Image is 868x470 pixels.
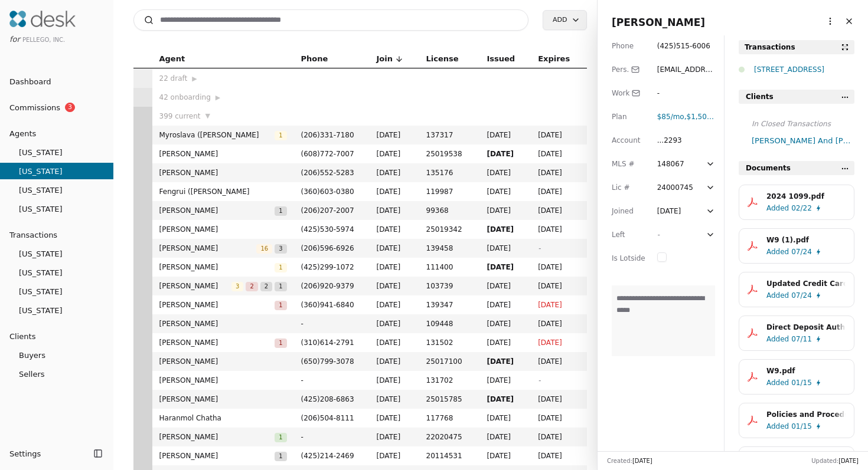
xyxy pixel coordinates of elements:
span: [PERSON_NAME] [612,17,705,28]
span: 25017100 [426,356,473,367]
span: [EMAIL_ADDRESS][DOMAIN_NAME] [657,65,714,97]
span: Fengrui ([PERSON_NAME] [159,186,287,198]
span: [PERSON_NAME] [159,280,232,292]
span: ( 206 ) 207 - 2007 [301,206,354,215]
span: ( 650 ) 799 - 3078 [301,357,354,366]
span: [PERSON_NAME] [159,167,287,179]
span: [DATE] [377,337,412,349]
span: - [301,318,363,330]
span: [DATE] [487,129,524,141]
span: 2 [260,282,272,291]
div: 148067 [657,158,703,170]
span: Expires [538,52,570,65]
span: [DATE] [538,412,579,424]
span: , [657,113,687,121]
span: 119987 [426,186,473,198]
span: 2 [246,282,257,291]
span: 3 [65,103,75,112]
span: ( 425 ) 515 - 6006 [657,42,710,50]
span: [DATE] [538,167,579,179]
span: $1,500 fee [687,113,723,121]
span: [PERSON_NAME] [159,393,287,405]
span: [PERSON_NAME] [159,374,287,386]
span: 139458 [426,242,473,254]
button: 1 [275,299,286,311]
span: ( 360 ) 603 - 0380 [301,188,354,196]
span: 1 [275,338,286,348]
span: Added [766,202,789,214]
button: Policies and Procedures.pdfAdded01/15 [739,403,854,438]
span: 01/15 [791,420,812,432]
span: [PERSON_NAME] [159,148,287,160]
span: 07/24 [791,246,812,258]
button: Add [543,10,586,30]
span: ( 310 ) 614 - 2791 [301,338,354,347]
span: [DATE] [377,374,412,386]
span: ( 360 ) 941 - 6840 [301,301,354,309]
div: W9 (1).pdf [766,234,846,246]
span: [DATE] [377,129,412,141]
span: [DATE] [538,299,579,311]
div: [STREET_ADDRESS] [754,64,854,75]
span: 399 current [159,110,201,122]
div: Policies and Procedures.pdf [766,409,846,420]
span: [DATE] [538,186,579,198]
span: 135176 [426,167,473,179]
span: - [538,376,540,384]
div: 24000745 [657,182,703,193]
span: Agent [159,52,185,65]
div: 22 draft [159,73,287,84]
span: [DATE] [538,393,579,405]
span: Documents [746,162,791,174]
div: Updated: [811,456,859,465]
button: 1 [275,205,286,216]
button: 1 [275,129,286,141]
span: Added [766,246,789,258]
span: - [538,244,540,252]
span: [PERSON_NAME] [159,450,275,462]
span: [PERSON_NAME] [159,356,287,367]
span: ( 608 ) 772 - 7007 [301,150,354,158]
span: [DATE] [538,318,579,330]
div: Is Lotside [612,252,645,264]
span: 137317 [426,129,473,141]
span: $85 /mo [657,113,684,121]
span: - [301,374,363,386]
span: [DATE] [377,205,412,216]
button: W9.pdfAdded01/15 [739,359,854,395]
span: 1 [275,433,286,442]
span: Haranmol Chatha [159,412,287,424]
span: 20114531 [426,450,473,462]
span: Join [377,52,393,65]
span: ( 206 ) 331 - 7180 [301,131,354,139]
div: 42 onboarding [159,91,287,103]
span: ( 206 ) 596 - 6926 [301,244,354,252]
span: [DATE] [487,148,524,160]
span: [DATE] [538,129,579,141]
button: 3 [231,280,243,292]
span: 16 [256,244,272,254]
span: [DATE] [377,356,412,367]
span: 07/24 [791,290,812,301]
span: 25015785 [426,393,473,405]
span: [DATE] [538,431,579,443]
span: 1 [275,282,286,291]
div: Created: [607,456,652,465]
button: 1 [275,431,286,443]
span: Myroslava ([PERSON_NAME] [159,129,275,141]
button: 1 [275,337,286,349]
span: [DATE] [538,205,579,216]
span: [DATE] [487,374,524,386]
span: [DATE] [377,318,412,330]
span: [DATE] [377,412,412,424]
div: Account [612,134,645,146]
button: Settings [5,444,90,463]
button: 2024 1099.pdfAdded02/22 [739,185,854,220]
div: [DATE] [657,205,681,217]
span: Issued [487,52,515,65]
span: 01/15 [791,377,812,389]
span: [DATE] [487,242,524,254]
span: [DATE] [377,224,412,235]
div: 2024 1099.pdf [766,190,846,202]
span: [DATE] [377,280,412,292]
